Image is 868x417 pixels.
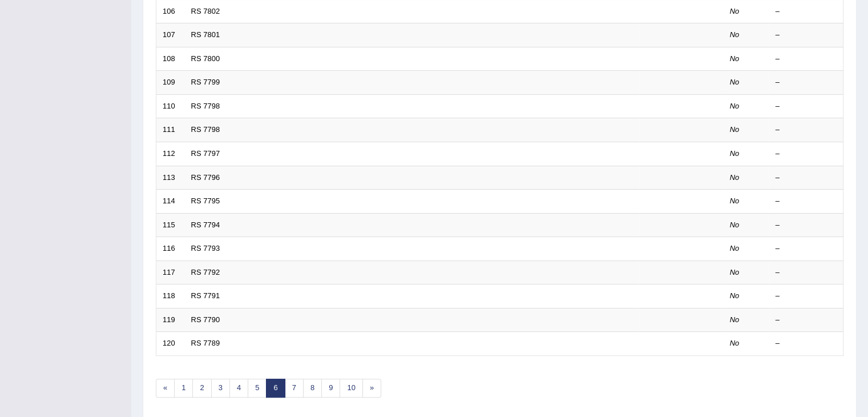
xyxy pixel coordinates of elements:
div: – [776,54,837,65]
a: 5 [248,379,267,398]
em: No [730,291,740,300]
em: No [730,197,740,205]
a: RS 7790 [191,315,220,324]
a: RS 7794 [191,220,220,229]
a: 4 [229,379,248,398]
div: – [776,196,837,207]
a: RS 7802 [191,7,220,15]
a: 1 [174,379,193,398]
a: RS 7791 [191,291,220,300]
div: – [776,101,837,112]
em: No [730,30,740,39]
div: – [776,220,837,231]
a: » [362,379,381,398]
td: 118 [156,284,185,308]
a: « [156,379,175,398]
a: RS 7798 [191,102,220,110]
div: – [776,267,837,278]
a: 10 [340,379,362,398]
a: RS 7795 [191,197,220,205]
a: RS 7796 [191,173,220,182]
a: RS 7799 [191,78,220,86]
div: – [776,6,837,17]
td: 107 [156,23,185,47]
a: RS 7800 [191,54,220,63]
a: RS 7789 [191,339,220,347]
td: 119 [156,308,185,332]
div: – [776,338,837,349]
a: RS 7792 [191,268,220,276]
td: 114 [156,190,185,214]
div: – [776,125,837,135]
a: 2 [192,379,211,398]
td: 109 [156,71,185,95]
em: No [730,268,740,276]
a: 9 [321,379,340,398]
a: 6 [266,379,285,398]
div: – [776,30,837,41]
div: – [776,243,837,254]
td: 115 [156,213,185,237]
td: 113 [156,166,185,190]
td: 111 [156,118,185,142]
a: 7 [285,379,304,398]
div: – [776,173,837,183]
em: No [730,220,740,229]
em: No [730,125,740,134]
div: – [776,291,837,302]
em: No [730,7,740,15]
td: 108 [156,47,185,71]
a: RS 7801 [191,30,220,39]
td: 112 [156,142,185,166]
td: 116 [156,237,185,261]
em: No [730,244,740,252]
td: 120 [156,332,185,356]
td: 117 [156,260,185,284]
em: No [730,149,740,158]
em: No [730,78,740,86]
em: No [730,102,740,110]
div: – [776,315,837,326]
em: No [730,339,740,347]
a: RS 7793 [191,244,220,252]
a: RS 7798 [191,125,220,134]
div: – [776,149,837,159]
td: 110 [156,94,185,118]
em: No [730,54,740,63]
a: 8 [303,379,322,398]
div: – [776,77,837,88]
em: No [730,315,740,324]
em: No [730,173,740,182]
a: 3 [211,379,230,398]
a: RS 7797 [191,149,220,158]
